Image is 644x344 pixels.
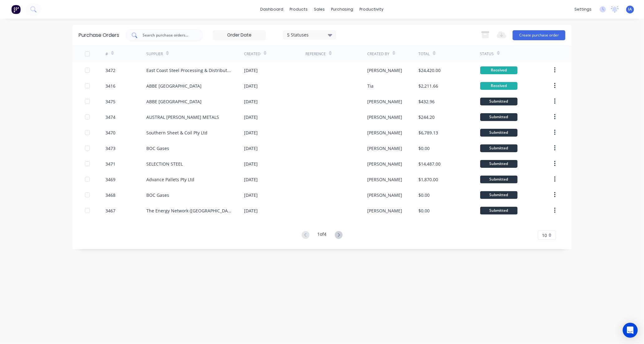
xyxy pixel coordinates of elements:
div: [DATE] [244,161,258,167]
div: Created [244,51,261,57]
div: [DATE] [244,207,258,214]
div: $0.00 [418,207,430,214]
div: Submitted [480,191,518,199]
div: $0.00 [418,192,430,198]
div: [PERSON_NAME] [367,129,402,136]
div: 3471 [105,161,115,167]
span: IA [628,7,632,12]
div: 3416 [105,83,115,89]
div: [DATE] [244,192,258,198]
div: 3474 [105,114,115,120]
div: 3467 [105,207,115,214]
div: Supplier [146,51,163,57]
div: Advance Pallets Pty Ltd [146,176,194,183]
div: BOC Gases [146,145,169,152]
div: [PERSON_NAME] [367,145,402,152]
div: [PERSON_NAME] [367,176,402,183]
div: Received [480,66,518,74]
div: 3469 [105,176,115,183]
div: [PERSON_NAME] [367,192,402,198]
div: SELECTION STEEL [146,161,183,167]
span: 10 [542,232,547,239]
div: [DATE] [244,176,258,183]
div: # [105,51,108,57]
div: The Energy Network ([GEOGRAPHIC_DATA]) Pty Ltd [146,207,232,214]
div: Submitted [480,176,518,183]
div: Submitted [480,98,518,105]
div: Submitted [480,129,518,137]
div: [PERSON_NAME] [367,67,402,74]
div: [DATE] [244,67,258,74]
div: Received [480,82,518,90]
div: East Coast Steel Processing & Distribution [146,67,232,74]
div: [DATE] [244,114,258,120]
div: Reference [305,51,326,57]
div: 5 Statuses [287,31,332,38]
div: $0.00 [418,145,430,152]
div: [DATE] [244,129,258,136]
div: ABBE [GEOGRAPHIC_DATA] [146,98,202,105]
div: settings [571,5,595,14]
div: [DATE] [244,145,258,152]
div: Submitted [480,144,518,152]
div: sales [311,5,328,14]
div: 3468 [105,192,115,198]
div: 1 of 4 [318,231,327,240]
div: $432.96 [418,98,435,105]
div: Open Intercom Messenger [623,323,638,338]
div: [DATE] [244,98,258,105]
div: Submitted [480,113,518,121]
div: 3473 [105,145,115,152]
div: Status [480,51,494,57]
div: $14,487.00 [418,161,441,167]
div: Purchase Orders [79,31,119,39]
input: Search purchase orders... [142,32,194,38]
div: [PERSON_NAME] [367,98,402,105]
div: $24,420.00 [418,67,441,74]
div: 3472 [105,67,115,74]
div: Total [418,51,430,57]
div: Submitted [480,207,518,215]
div: [PERSON_NAME] [367,207,402,214]
div: Submitted [480,160,518,168]
div: Created By [367,51,389,57]
div: 3470 [105,129,115,136]
div: [DATE] [244,83,258,89]
div: $6,789.13 [418,129,438,136]
div: purchasing [328,5,357,14]
div: ABBE [GEOGRAPHIC_DATA] [146,83,202,89]
div: [PERSON_NAME] [367,114,402,120]
div: AUSTRAL [PERSON_NAME] METALS [146,114,219,120]
div: 3475 [105,98,115,105]
div: Southern Sheet & Coil Pty Ltd [146,129,207,136]
img: Factory [11,5,21,14]
div: Tia [367,83,373,89]
div: products [287,5,311,14]
div: [PERSON_NAME] [367,161,402,167]
a: dashboard [257,5,287,14]
div: productivity [357,5,387,14]
button: Create purchase order [513,30,565,40]
div: $1,870.00 [418,176,438,183]
div: BOC Gases [146,192,169,198]
input: Order Date [213,31,266,40]
div: $244.20 [418,114,435,120]
div: $2,211.66 [418,83,438,89]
